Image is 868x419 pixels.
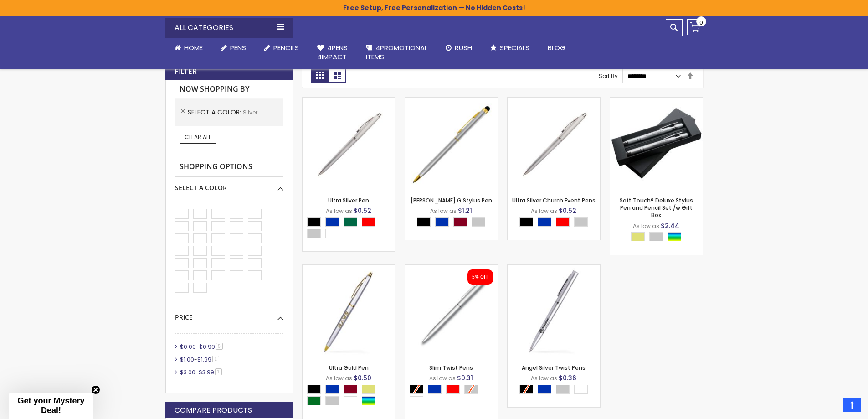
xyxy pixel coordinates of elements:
[522,364,586,372] a: Angel Silver Twist Pens
[344,396,357,405] div: White
[212,38,255,58] a: Pens
[215,368,222,375] span: 1
[307,217,395,240] div: Select A Color
[199,368,214,376] span: $3.99
[512,197,596,204] a: Ultra Silver Church Event Pens
[180,131,216,144] a: Clear All
[435,217,449,227] div: Blue
[328,197,369,204] a: Ultra Silver Pen
[329,364,369,372] a: Ultra Gold Pen
[273,43,299,52] span: Pencils
[354,373,371,383] span: $0.50
[428,385,442,394] div: Blue
[325,229,339,238] div: White
[405,265,498,357] img: Slim Twist-Silver
[175,177,283,192] div: Select A Color
[446,385,460,394] div: Red
[184,43,203,52] span: Home
[519,217,533,227] div: Black
[188,108,243,117] span: Select A Color
[531,207,557,215] span: As low as
[661,221,679,230] span: $2.44
[410,396,423,405] div: White
[556,217,570,227] div: Red
[455,43,472,52] span: Rush
[668,232,681,241] div: Assorted
[325,385,339,394] div: Blue
[180,343,196,351] span: $0.00
[687,19,703,35] a: 0
[429,364,473,372] a: Slim Twist Pens
[216,343,223,350] span: 5
[574,217,588,227] div: Silver
[362,385,375,394] div: Gold
[538,217,551,227] div: Blue
[243,109,257,116] span: Silver
[307,385,321,394] div: Black
[17,396,84,415] span: Get your Mystery Deal!
[344,217,357,227] div: Dark Green
[311,68,329,83] strong: Grid
[180,356,194,363] span: $1.00
[366,43,427,62] span: 4PROMOTIONAL ITEMS
[481,38,539,58] a: Specials
[559,206,576,215] span: $0.52
[362,396,375,405] div: Assorted
[178,368,225,376] a: $3.00-$3.991
[610,97,703,105] a: Soft Touch® Deluxe Stylus Pen and Pencil Set /w Gift Box-Silver
[326,207,352,215] span: As low as
[574,385,588,394] div: White
[508,98,600,190] img: Ultra Silver-Silver
[344,385,357,394] div: Burgundy
[178,356,222,363] a: $1.00-$1.991
[457,373,473,383] span: $0.31
[230,43,246,52] span: Pens
[175,80,283,99] strong: Now Shopping by
[180,368,195,376] span: $3.00
[303,265,395,357] img: Ultra Gold-Silver
[357,38,437,67] a: 4PROMOTIONALITEMS
[175,306,283,322] div: Price
[165,18,293,38] div: All Categories
[91,385,100,394] button: Close teaser
[417,217,490,229] div: Select A Color
[458,206,472,215] span: $1.21
[429,374,456,382] span: As low as
[405,97,498,105] a: Meryl G Stylus Pen-Silver
[538,385,551,394] div: Blue
[620,197,693,219] a: Soft Touch® Deluxe Stylus Pen and Pencil Set /w Gift Box
[531,374,557,382] span: As low as
[307,217,321,227] div: Black
[410,385,498,408] div: Select A Color
[185,133,211,141] span: Clear All
[539,38,575,58] a: Blog
[307,229,321,238] div: Silver
[699,18,703,27] span: 0
[649,232,663,241] div: Silver
[430,207,457,215] span: As low as
[303,264,395,272] a: Ultra Gold-Silver
[165,38,212,58] a: Home
[307,385,395,408] div: Select A Color
[610,98,703,190] img: Soft Touch® Deluxe Stylus Pen and Pencil Set /w Gift Box-Silver
[307,396,321,405] div: Green
[362,217,375,227] div: Red
[519,217,592,229] div: Select A Color
[325,217,339,227] div: Blue
[411,197,492,204] a: [PERSON_NAME] G Stylus Pen
[317,43,348,62] span: 4Pens 4impact
[508,265,600,357] img: Angel Silver-Silver
[548,43,565,52] span: Blog
[631,232,686,243] div: Select A Color
[9,393,93,419] div: Get your Mystery Deal!Close teaser
[508,97,600,105] a: Ultra Silver-Silver
[631,232,645,241] div: Gold
[519,385,592,396] div: Select A Color
[472,274,488,280] div: 5% OFF
[255,38,308,58] a: Pencils
[633,222,659,230] span: As low as
[500,43,529,52] span: Specials
[405,264,498,272] a: Slim Twist-Silver
[325,396,339,405] div: Silver
[303,97,395,105] a: Ultra Silver-Silver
